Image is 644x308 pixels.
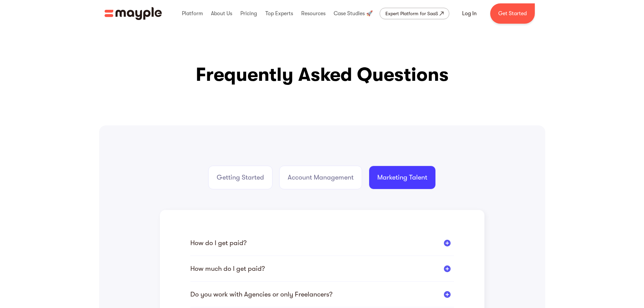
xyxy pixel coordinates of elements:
[288,173,354,182] div: Account Management
[239,3,259,24] div: Pricing
[124,61,520,88] h1: Frequently Asked Questions
[217,173,264,182] div: Getting Started
[454,5,485,22] a: Log In
[385,9,438,18] div: Expert Platform for SaaS
[377,173,427,182] div: Marketing Talent
[104,7,162,20] img: Mayple logo
[380,8,449,19] a: Expert Platform for SaaS
[190,239,454,247] div: How do I get paid?
[490,3,535,24] a: Get Started
[264,3,295,24] div: Top Experts
[209,3,234,24] div: About Us
[180,3,205,24] div: Platform
[104,7,162,20] a: home
[300,3,327,24] div: Resources
[190,290,332,299] div: Do you work with Agencies or only Freelancers?
[190,290,454,299] div: Do you work with Agencies or only Freelancers?
[190,239,246,247] div: How do I get paid?
[190,264,454,273] div: How much do I get paid?
[190,264,265,273] div: How much do I get paid?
